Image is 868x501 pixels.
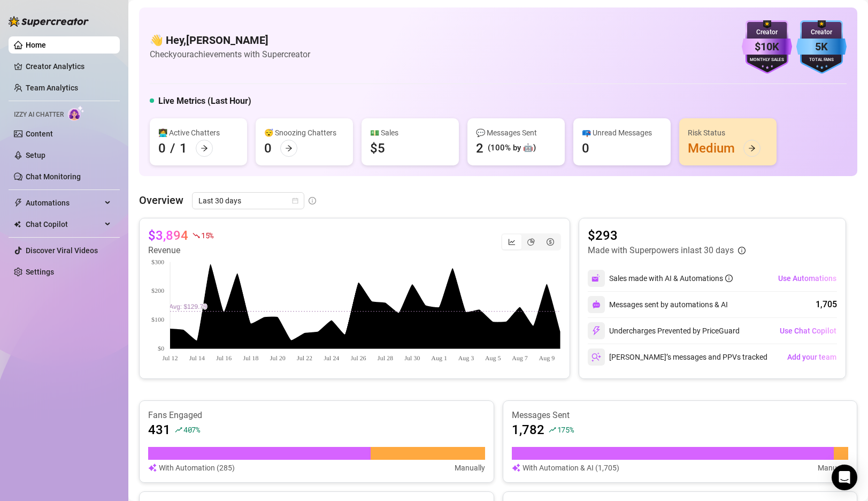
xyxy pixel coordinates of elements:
span: Izzy AI Chatter [14,110,64,120]
div: Creator [796,27,847,37]
article: 1,782 [512,421,544,438]
article: Messages Sent [512,409,849,421]
article: $293 [588,227,746,244]
button: Use Automations [778,270,837,287]
span: arrow-right [201,145,208,152]
div: Sales made with AI & Automations [609,272,733,284]
div: 😴 Snoozing Chatters [264,127,344,139]
span: Use Automations [778,274,836,283]
span: pie-chart [527,238,535,246]
article: Fans Engaged [148,409,485,421]
article: Manually [455,462,485,474]
article: $3,894 [148,227,188,244]
a: Home [26,41,46,49]
h4: 👋 Hey, [PERSON_NAME] [150,33,310,48]
img: svg%3e [592,326,601,336]
article: Made with Superpowers in last 30 days [588,244,734,257]
article: Overview [139,192,183,208]
article: Check your achievements with Supercreator [150,48,310,61]
span: Add your team [787,353,836,361]
h5: Live Metrics (Last Hour) [158,95,251,108]
article: With Automation (285) [159,462,235,474]
span: dollar-circle [547,238,554,246]
span: Use Chat Copilot [780,327,836,335]
span: 15 % [201,230,213,240]
img: logo-BBDzfeDw.svg [9,16,89,27]
div: Monthly Sales [742,57,792,64]
span: info-circle [309,197,316,204]
span: info-circle [725,275,733,282]
button: Add your team [787,348,837,366]
div: 0 [158,140,166,157]
a: Team Analytics [26,83,78,92]
button: Use Chat Copilot [779,322,837,339]
a: Creator Analytics [26,58,111,75]
article: With Automation & AI (1,705) [523,462,619,474]
div: Creator [742,27,792,37]
article: Manually [818,462,848,474]
img: svg%3e [512,462,520,474]
span: Automations [26,194,102,211]
div: Risk Status [688,127,768,139]
span: line-chart [508,238,516,246]
span: thunderbolt [14,199,22,207]
span: arrow-right [285,145,293,152]
span: info-circle [738,247,746,254]
div: Total Fans [796,57,847,64]
span: fall [193,232,200,239]
div: $5 [370,140,385,157]
span: calendar [292,198,298,204]
a: Setup [26,151,45,160]
div: 1 [180,140,187,157]
span: 407 % [183,424,200,435]
img: svg%3e [592,300,601,309]
div: 💬 Messages Sent [476,127,556,139]
a: Discover Viral Videos [26,246,98,255]
article: 431 [148,421,171,438]
span: rise [175,426,182,434]
img: Chat Copilot [14,221,21,228]
div: 💵 Sales [370,127,450,139]
div: 2 [476,140,483,157]
a: Chat Monitoring [26,172,81,181]
div: Open Intercom Messenger [832,465,857,490]
a: Content [26,130,53,138]
div: Messages sent by automations & AI [588,296,728,313]
div: Undercharges Prevented by PriceGuard [588,322,740,339]
img: blue-badge-DgoSNQY1.svg [796,20,847,74]
img: svg%3e [592,352,601,362]
div: 5K [796,39,847,55]
img: svg%3e [592,274,601,283]
img: svg%3e [148,462,157,474]
div: 📪 Unread Messages [582,127,662,139]
div: 1,705 [816,298,837,311]
div: (100% by 🤖) [488,142,536,155]
div: 0 [582,140,589,157]
img: AI Chatter [68,105,85,121]
span: 175 % [557,424,574,435]
article: Revenue [148,244,213,257]
div: 0 [264,140,272,157]
div: segmented control [501,233,561,250]
div: 👩‍💻 Active Chatters [158,127,239,139]
a: Settings [26,268,54,276]
div: [PERSON_NAME]’s messages and PPVs tracked [588,348,767,366]
span: Last 30 days [198,193,298,209]
div: $10K [742,39,792,55]
span: arrow-right [748,145,756,152]
span: Chat Copilot [26,216,102,233]
img: purple-badge-B9DA21FR.svg [742,20,792,74]
span: rise [549,426,556,434]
